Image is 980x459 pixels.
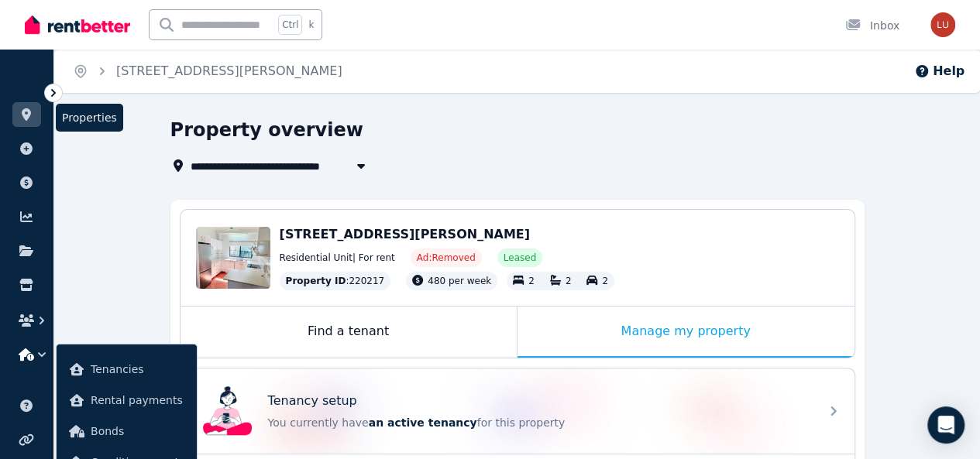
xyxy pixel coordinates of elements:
div: : 220217 [280,272,391,290]
span: 2 [528,276,535,286]
a: Tenancies [63,354,191,385]
span: Tenancies [91,360,184,379]
span: Properties [56,104,123,132]
span: an active tenancy [369,416,477,429]
span: Rental payments [91,391,184,409]
img: RentBetter [25,13,130,36]
h1: Property overview [170,118,363,142]
span: Bonds [91,422,184,440]
span: Ad: Removed [417,252,476,264]
span: 480 per week [428,276,491,286]
button: Help [914,62,965,80]
div: Open Intercom Messenger [927,406,965,444]
a: [STREET_ADDRESS][PERSON_NAME] [116,63,342,78]
a: Bonds [63,416,191,447]
span: 2 [602,276,608,286]
p: Tenancy setup [268,392,357,410]
div: Find a tenant [181,307,517,358]
span: Leased [504,252,536,264]
span: Property ID [286,275,346,287]
span: k [308,19,314,31]
a: Rental payments [63,385,191,416]
span: Ctrl [278,15,302,35]
span: 2 [566,276,572,286]
img: Lucy [930,12,955,37]
img: Tenancy setup [203,386,253,436]
p: You currently have for this property [268,415,810,430]
span: [STREET_ADDRESS][PERSON_NAME] [280,227,530,241]
div: Inbox [845,18,899,33]
div: Manage my property [518,307,854,358]
a: Tenancy setupTenancy setupYou currently havean active tenancyfor this property [181,368,854,454]
span: Residential Unit | For rent [280,252,395,264]
nav: Breadcrumb [54,50,361,93]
